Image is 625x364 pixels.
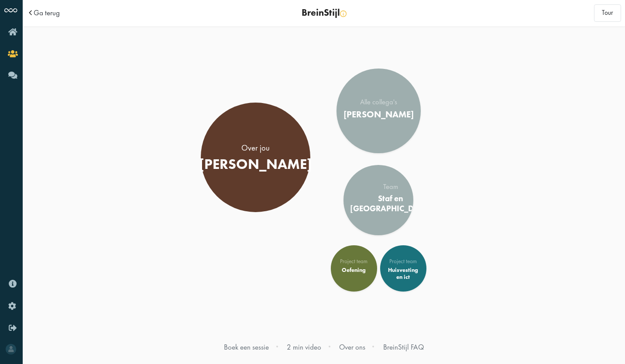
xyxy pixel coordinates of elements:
[594,4,621,22] button: Tour
[224,342,269,352] a: Boek een sessie
[343,165,413,235] a: Team Staf en [GEOGRAPHIC_DATA]
[602,8,613,17] span: Tour
[340,10,347,17] img: info-yellow.svg
[336,258,372,264] div: Project team
[175,8,472,18] div: BreinStijl
[34,9,60,17] a: Ga terug
[199,156,312,173] div: [PERSON_NAME]
[337,69,421,153] a: Alle collega's [PERSON_NAME]
[385,267,421,281] div: Huisvesting en ict
[336,267,372,274] div: Oefening
[343,109,414,120] div: [PERSON_NAME]
[339,342,365,352] a: Over ons
[350,183,431,190] div: Team
[350,194,431,213] div: Staf en [GEOGRAPHIC_DATA]
[287,342,321,352] a: 2 min video
[201,103,310,212] a: Over jou [PERSON_NAME]
[343,99,414,106] div: Alle collega's
[383,342,424,352] a: BreinStijl FAQ
[385,258,421,264] div: Project team
[199,142,312,154] div: Over jou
